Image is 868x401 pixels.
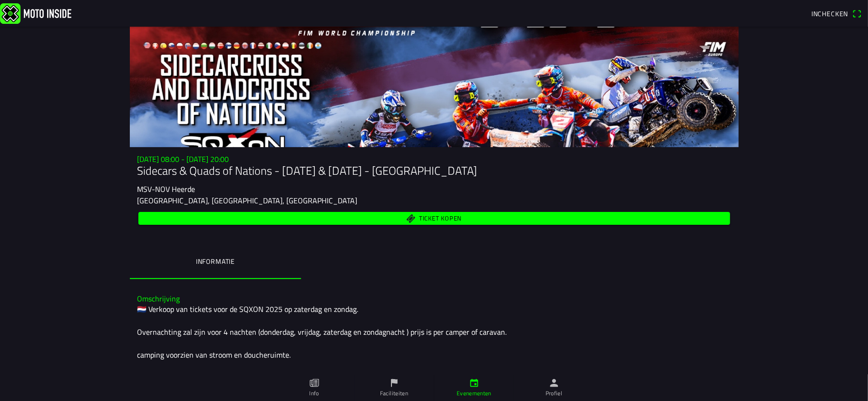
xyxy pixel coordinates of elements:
[807,5,866,21] a: Incheckenqr scanner
[419,215,461,221] span: Ticket kopen
[309,389,319,398] ion-label: Info
[546,389,563,398] ion-label: Profiel
[469,378,479,388] ion-icon: calendar
[137,164,731,178] h1: Sidecars & Quads of Nations - [DATE] & [DATE] - [GEOGRAPHIC_DATA]
[549,378,559,388] ion-icon: person
[309,378,320,388] ion-icon: paper
[380,389,408,398] ion-label: Faciliteiten
[195,256,234,267] ion-label: Informatie
[811,9,848,19] span: Inchecken
[137,155,731,164] h3: [DATE] 08:00 - [DATE] 20:00
[457,389,491,398] ion-label: Evenementen
[389,378,400,388] ion-icon: flag
[137,183,195,195] ion-text: MSV-NOV Heerde
[137,195,358,206] ion-text: [GEOGRAPHIC_DATA], [GEOGRAPHIC_DATA], [GEOGRAPHIC_DATA]
[137,294,731,303] h3: Omschrijving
